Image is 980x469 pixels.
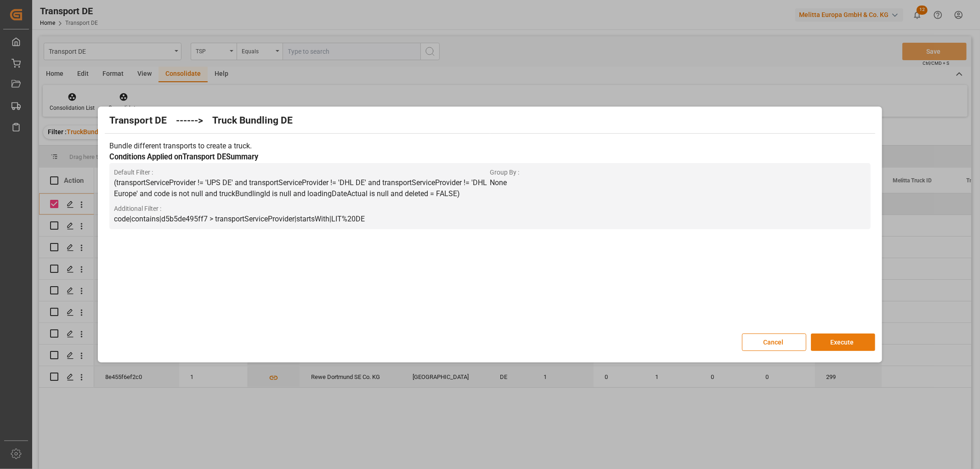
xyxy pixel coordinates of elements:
[114,177,490,199] p: (transportServiceProvider != 'UPS DE' and transportServiceProvider != 'DHL DE' and transportServi...
[176,113,203,128] h2: ------>
[742,333,806,351] button: Cancel
[109,152,870,163] h3: Conditions Applied on Transport DE Summary
[114,168,490,177] span: Default Filter :
[811,333,875,351] button: Execute
[212,113,293,128] h2: Truck Bundling DE
[490,177,866,188] p: None
[114,204,490,214] span: Additional Filter :
[490,168,866,177] span: Group By :
[109,141,870,152] p: Bundle different transports to create a truck.
[109,113,167,128] h2: Transport DE
[114,214,490,225] p: code|contains|d5b5de495ff7 > transportServiceProvider|startsWith|LIT%20DE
